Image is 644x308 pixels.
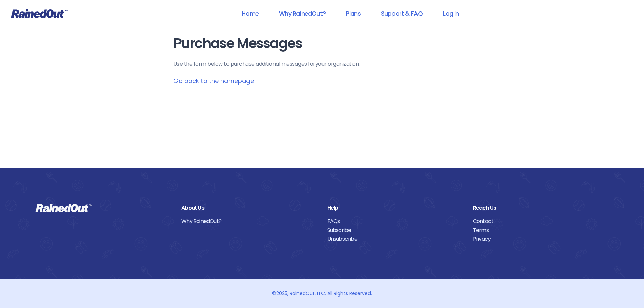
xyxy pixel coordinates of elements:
[327,235,463,243] a: Unsubscribe
[473,226,609,235] a: Terms
[173,77,254,85] a: Go back to the homepage
[434,6,468,21] a: Log In
[473,235,609,243] a: Privacy
[233,6,267,21] a: Home
[327,204,463,212] div: Help
[181,204,317,212] div: About Us
[173,60,471,68] p: Use the form below to purchase additional messages for your organization .
[473,204,609,212] div: Reach Us
[327,226,463,235] a: Subscribe
[173,36,471,51] h1: Purchase Messages
[270,6,334,21] a: Why RainedOut?
[337,6,369,21] a: Plans
[327,217,463,226] a: FAQs
[181,217,317,226] a: Why RainedOut?
[473,217,609,226] a: Contact
[372,6,431,21] a: Support & FAQ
